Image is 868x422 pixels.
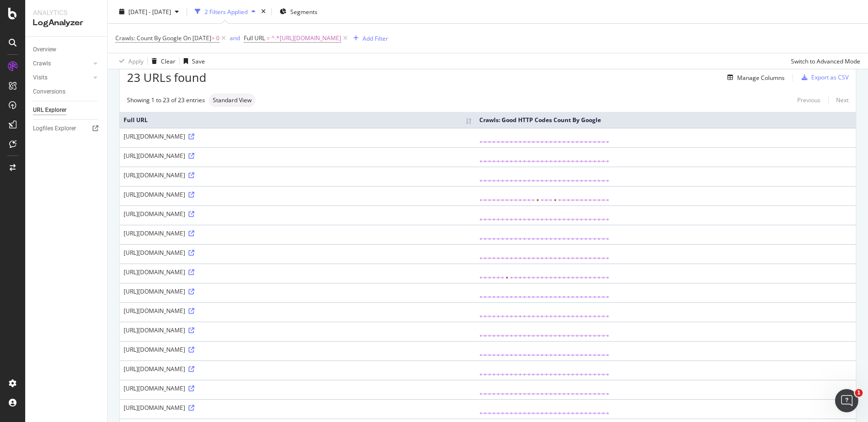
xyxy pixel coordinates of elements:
[791,57,860,65] div: Switch to Advanced Mode
[124,384,472,392] div: [URL][DOMAIN_NAME]
[33,59,51,69] div: Crawls
[124,132,472,141] div: [URL][DOMAIN_NAME]
[213,97,252,103] span: Standard View
[216,31,220,45] span: 0
[124,287,472,296] div: [URL][DOMAIN_NAME]
[124,210,472,218] div: [URL][DOMAIN_NAME]
[855,389,863,397] span: 1
[33,124,100,134] a: Logfiles Explorer
[161,57,175,65] div: Clear
[787,53,860,69] button: Switch to Advanced Mode
[276,4,321,19] button: Segments
[33,105,100,115] a: URL Explorer
[290,7,317,16] span: Segments
[244,34,265,42] span: Full URL
[33,17,99,29] div: LogAnalyzer
[724,72,785,83] button: Manage Columns
[33,8,99,17] div: Analytics
[124,249,472,257] div: [URL][DOMAIN_NAME]
[230,33,240,43] button: and
[798,70,849,85] button: Export as CSV
[33,73,91,83] a: Visits
[124,152,472,160] div: [URL][DOMAIN_NAME]
[835,389,858,412] iframe: Intercom live chat
[124,345,472,354] div: [URL][DOMAIN_NAME]
[33,105,66,115] div: URL Explorer
[124,268,472,276] div: [URL][DOMAIN_NAME]
[127,69,206,86] span: 23 URLs found
[115,53,143,69] button: Apply
[205,7,248,16] div: 2 Filters Applied
[120,112,475,128] th: Full URL: activate to sort column ascending
[115,4,183,19] button: [DATE] - [DATE]
[33,45,100,55] a: Overview
[180,53,205,69] button: Save
[124,229,472,237] div: [URL][DOMAIN_NAME]
[33,87,100,97] a: Conversions
[183,34,211,42] span: On [DATE]
[33,124,76,134] div: Logfiles Explorer
[33,87,65,97] div: Conversions
[230,34,240,42] div: and
[128,57,143,65] div: Apply
[192,57,205,65] div: Save
[124,190,472,199] div: [URL][DOMAIN_NAME]
[271,31,341,45] span: ^.*[URL][DOMAIN_NAME]
[124,171,472,179] div: [URL][DOMAIN_NAME]
[128,7,171,16] span: [DATE] - [DATE]
[191,4,259,19] button: 2 Filters Applied
[363,34,388,42] div: Add Filter
[349,32,388,44] button: Add Filter
[209,94,255,107] div: neutral label
[124,365,472,373] div: [URL][DOMAIN_NAME]
[124,326,472,334] div: [URL][DOMAIN_NAME]
[259,7,268,16] div: times
[124,404,472,412] div: [URL][DOMAIN_NAME]
[211,34,215,42] span: >
[33,59,91,69] a: Crawls
[33,45,56,55] div: Overview
[33,73,47,83] div: Visits
[127,96,205,104] div: Showing 1 to 23 of 23 entries
[737,74,785,82] div: Manage Columns
[811,73,849,81] div: Export as CSV
[475,112,856,128] th: Crawls: Good HTTP Codes Count By Google
[148,53,175,69] button: Clear
[124,307,472,315] div: [URL][DOMAIN_NAME]
[267,34,270,42] span: =
[115,34,182,42] span: Crawls: Count By Google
